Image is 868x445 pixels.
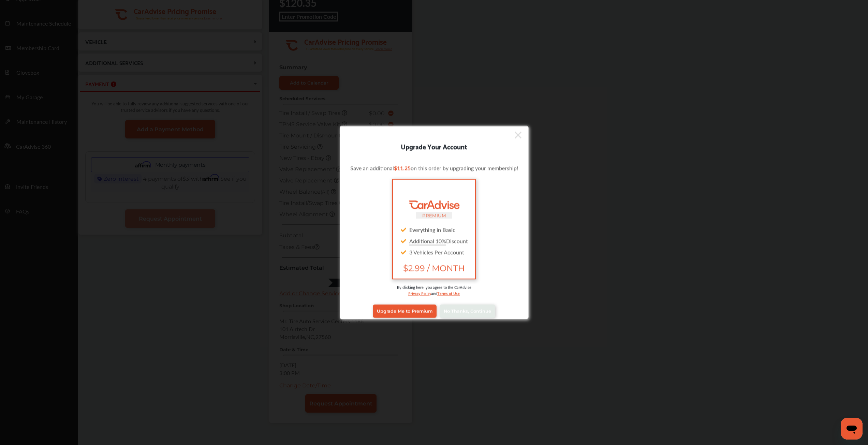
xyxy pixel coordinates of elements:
a: Privacy Policy [408,290,431,296]
span: Upgrade Me to Premium [377,309,432,314]
a: Terms of Use [437,290,460,296]
span: $2.99 / MONTH [398,263,469,273]
div: 3 Vehicles Per Account [398,246,469,257]
a: Upgrade Me to Premium [373,305,437,317]
span: Discount [409,237,468,244]
u: Additional 10% [409,237,446,244]
small: PREMIUM [422,212,446,218]
p: Save an additional on this order by upgrading your membership! [350,164,518,172]
div: Upgrade Your Account [340,140,528,151]
a: No Thanks, Continue [440,305,495,317]
span: No Thanks, Continue [444,309,491,314]
strong: Everything in Basic [409,225,455,233]
div: By clicking here, you agree to the CarAdvise and [350,284,518,303]
iframe: Button to launch messaging window [841,418,863,440]
span: $11.25 [394,164,411,172]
